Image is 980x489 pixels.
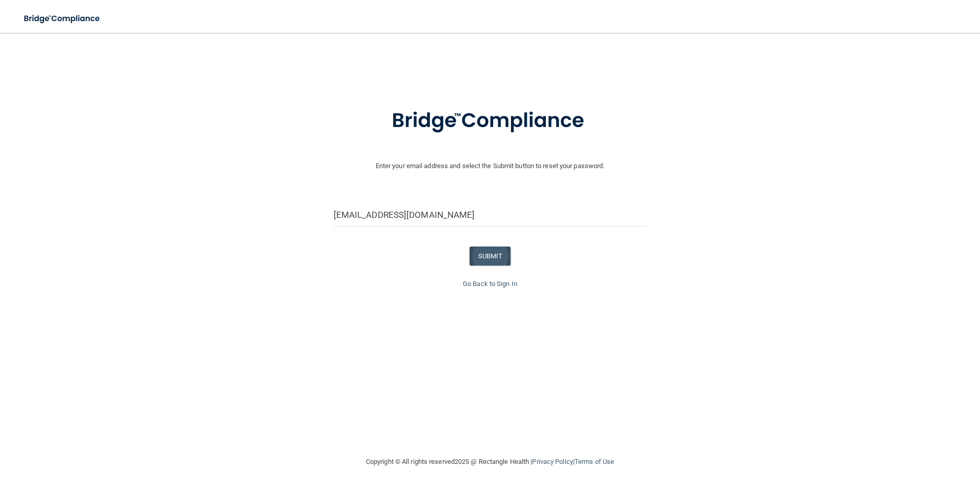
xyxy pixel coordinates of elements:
div: Copyright © All rights reserved 2025 @ Rectangle Health | | [303,445,677,478]
a: Privacy Policy [532,458,573,465]
input: Email [334,203,647,227]
img: bridge_compliance_login_screen.278c3ca4.svg [15,8,110,29]
a: Terms of Use [575,458,614,465]
img: bridge_compliance_login_screen.278c3ca4.svg [371,94,609,148]
button: SUBMIT [469,247,511,266]
a: Go Back to Sign In [463,280,517,288]
iframe: Drift Widget Chat Controller [803,416,968,457]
